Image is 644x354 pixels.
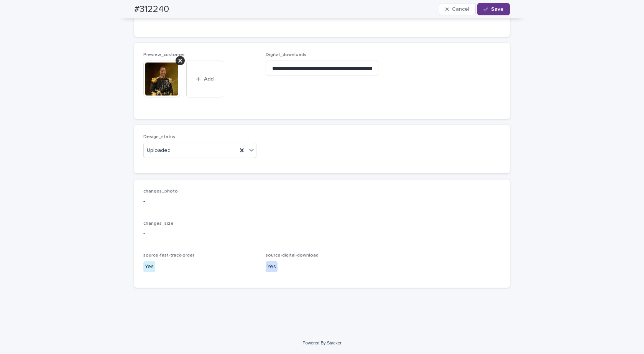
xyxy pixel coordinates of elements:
div: Yes [266,261,278,272]
p: - [143,198,501,206]
p: - [143,229,501,237]
span: Preview_customer [143,53,185,57]
span: Add [204,76,214,82]
span: source-fast-track-order [143,253,194,258]
button: Cancel [439,3,476,15]
span: Design_status [143,135,175,139]
span: Save [491,7,504,12]
span: Digital_downloads [266,53,306,57]
h2: #312240 [134,4,169,15]
span: changes_photo [143,189,178,194]
span: Cancel [452,7,469,12]
button: Add [186,61,223,97]
div: Yes [143,261,155,272]
span: Uploaded [147,147,171,155]
button: Save [477,3,510,15]
span: changes_size [143,221,174,226]
span: source-digital-download [266,253,319,258]
a: Powered By Stacker [302,341,341,345]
